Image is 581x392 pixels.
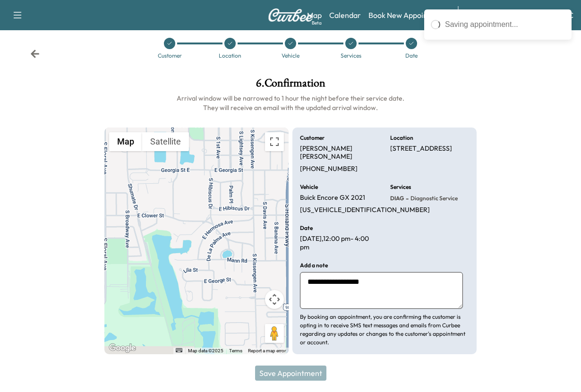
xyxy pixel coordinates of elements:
h6: Vehicle [300,184,318,190]
p: [STREET_ADDRESS] [390,145,452,153]
button: Show street map [109,132,142,151]
img: Curbee Logo [268,9,313,22]
p: [US_VEHICLE_IDENTIFICATION_NUMBER] [300,206,430,214]
a: MapBeta [307,9,322,21]
a: Open this area in Google Maps (opens a new window) [107,342,138,354]
span: DIAG [390,195,404,202]
h6: Customer [300,135,325,141]
div: Saving appointment... [445,19,565,30]
div: Beta [312,19,322,26]
div: Vehicle [282,53,299,59]
h6: Services [390,184,411,190]
h1: 6 . Confirmation [104,77,477,94]
p: [PHONE_NUMBER] [300,165,358,173]
div: Back [30,49,40,59]
a: Terms (opens in new tab) [229,348,242,353]
p: [DATE] , 12:00 pm - 4:00 pm [300,235,379,251]
p: By booking an appointment, you are confirming the customer is opting in to receive SMS text messa... [300,313,469,347]
div: Services [341,53,361,59]
p: Buick Encore GX 2021 [300,194,365,202]
div: Date [405,53,418,59]
a: Calendar [329,9,361,21]
span: Map data ©2025 [188,348,223,353]
button: Keyboard shortcuts [176,348,182,352]
p: [PERSON_NAME] [PERSON_NAME] [300,145,379,161]
span: Diagnostic Service [409,195,458,202]
h6: Arrival window will be narrowed to 1 hour the night before their service date. They will receive ... [104,94,477,112]
h6: Location [390,135,413,141]
a: Report a map error [248,348,286,353]
img: Google [107,342,138,354]
button: Show satellite imagery [142,132,189,151]
div: Customer [158,53,182,59]
h6: Add a note [300,263,328,268]
a: Book New Appointment [368,9,448,21]
span: - [404,194,409,203]
div: Location [219,53,241,59]
h6: Date [300,225,313,231]
button: Drag Pegman onto the map to open Street View [265,324,284,343]
button: Toggle fullscreen view [265,132,284,151]
button: Map camera controls [265,290,284,309]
